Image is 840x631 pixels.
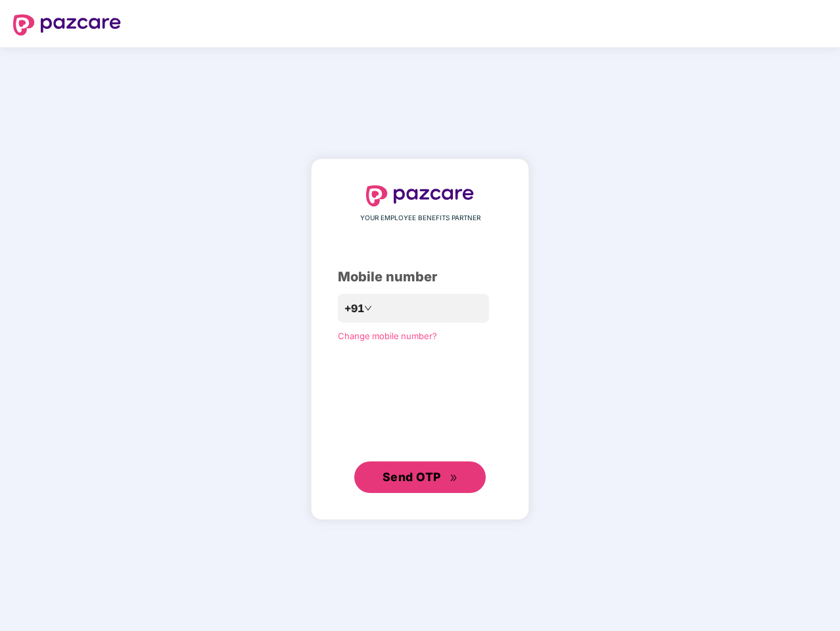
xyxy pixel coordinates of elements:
[13,14,121,35] img: logo
[354,461,486,493] button: Send OTPdouble-right
[338,267,502,287] div: Mobile number
[360,213,480,223] span: YOUR EMPLOYEE BENEFITS PARTNER
[366,185,474,206] img: logo
[338,331,437,341] a: Change mobile number?
[344,300,364,317] span: +91
[450,474,458,482] span: double-right
[364,304,372,312] span: down
[383,470,441,484] span: Send OTP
